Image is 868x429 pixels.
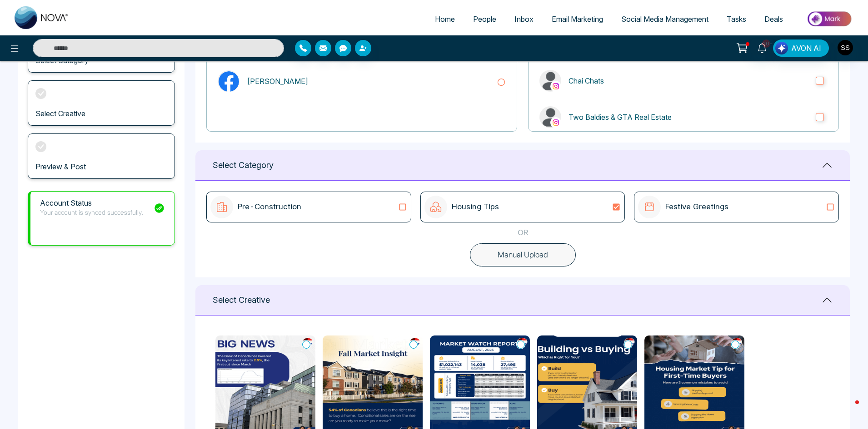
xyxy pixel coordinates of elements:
img: instagram [551,118,560,127]
span: Email Marketing [552,15,603,24]
img: Market-place.gif [797,9,863,29]
h1: Select Category [213,160,274,170]
p: Two Baldies & GTA Real Estate [569,112,808,123]
img: icon [424,196,447,218]
input: instagramChai ChatsChai Chats [816,77,824,85]
p: Your account is synced successfully. [40,207,144,217]
p: [PERSON_NAME] [247,76,489,87]
span: People [473,15,496,24]
p: Housing Tips [452,201,499,213]
a: Deals [755,10,792,28]
button: AVON AI [773,39,829,57]
span: Deals [764,15,783,24]
a: People [464,10,505,28]
iframe: Intercom live chat [837,398,859,420]
img: instagram [551,82,560,91]
img: User Avatar [838,40,853,55]
img: Lead Flow [775,42,788,54]
span: Inbox [514,15,534,24]
h1: Select Creative [213,295,270,305]
a: Home [426,10,464,28]
span: 10+ [762,39,770,48]
img: Chai Chats [540,71,561,91]
span: Home [435,15,455,24]
p: Chai Chats [569,75,808,86]
img: Two Baldies & GTA Real Estate [540,107,561,128]
span: AVON AI [791,43,821,54]
a: Tasks [718,10,755,28]
span: Social Media Management [621,15,708,24]
span: Tasks [727,15,746,24]
p: Festive Greetings [665,201,728,213]
img: icon [210,196,233,218]
h1: Account Status [40,199,144,207]
p: Pre-Construction [238,201,301,213]
img: icon [638,196,661,218]
p: OR [518,227,528,239]
input: instagramTwo Baldies & GTA Real EstateTwo Baldies & GTA Real Estate [816,113,824,121]
h3: Select Creative [35,109,85,118]
a: 10+ [751,39,773,55]
a: Inbox [505,10,543,28]
a: Social Media Management [612,10,718,28]
button: Manual Upload [470,243,576,267]
img: Nova CRM Logo [15,6,69,29]
a: Email Marketing [543,10,612,28]
h3: Preview & Post [35,163,86,171]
